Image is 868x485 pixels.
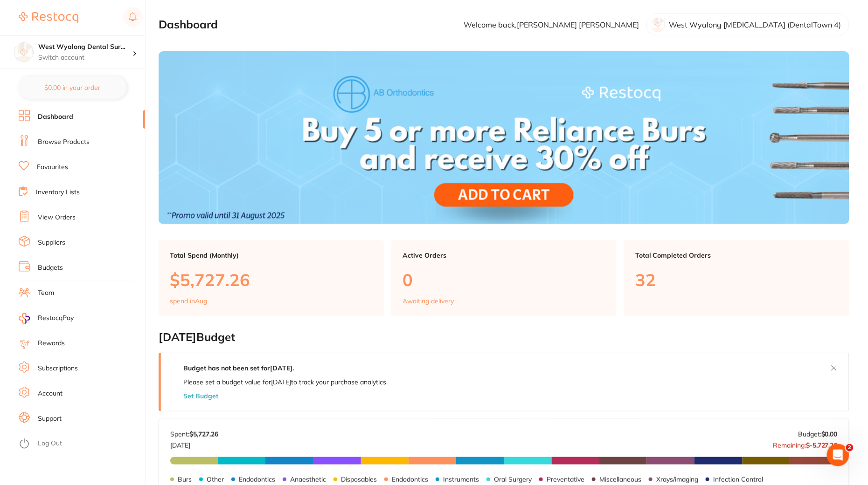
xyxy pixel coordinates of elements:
span: 2 [846,444,854,451]
button: $0.00 in your order [19,76,126,99]
strong: $-5,727.26 [806,441,838,450]
img: West Wyalong Dental Surgery (DentalTown 4) [14,43,33,61]
a: Total Spend (Monthly)$5,727.26spend inAug [159,240,384,316]
img: Dashboard [159,51,849,224]
p: Instruments [443,476,479,483]
a: Dashboard [38,112,73,122]
p: Total Completed Orders [635,252,838,259]
img: RestocqPay [19,313,30,324]
h2: Dashboard [159,18,218,31]
a: Rewards [38,339,65,348]
p: Infection Control [713,476,763,483]
img: Restocq Logo [19,12,78,23]
p: 0 [403,270,605,289]
a: Total Completed Orders32 [624,240,849,316]
a: RestocqPay [19,313,74,324]
p: Remaining: [773,438,838,449]
strong: $0.00 [821,430,838,438]
h4: West Wyalong Dental Surgery (DentalTown 4) [38,42,132,52]
a: Team [38,288,54,298]
p: Endodontics [239,476,275,483]
p: Active Orders [403,252,605,259]
p: West Wyalong [MEDICAL_DATA] (DentalTown 4) [669,20,841,29]
p: Spent: [170,430,218,438]
button: Log Out [19,437,142,451]
a: Active Orders0Awaiting delivery [391,240,617,316]
p: Total Spend (Monthly) [170,252,373,259]
p: $5,727.26 [170,270,373,289]
a: Suppliers [38,238,65,247]
p: [DATE] [170,438,218,449]
p: Other [207,476,224,483]
p: Burs [178,476,192,483]
a: Budgets [38,263,63,273]
p: Preventative [547,476,584,483]
h2: [DATE] Budget [159,331,849,344]
strong: Budget has not been set for [DATE] . [183,364,294,372]
p: spend in Aug [170,297,207,305]
iframe: Intercom live chat [827,444,849,466]
a: View Orders [38,213,76,222]
p: Anaesthetic [290,476,326,483]
button: Set Budget [183,392,218,400]
p: 32 [635,270,838,289]
a: Log Out [38,439,62,448]
a: Favourites [37,163,68,172]
p: Endodontics [392,476,428,483]
p: Oral Surgery [494,476,532,483]
p: Welcome back, [PERSON_NAME] [PERSON_NAME] [464,20,639,29]
p: Switch account [38,53,132,62]
a: Subscriptions [38,364,78,373]
p: Miscellaneous [599,476,641,483]
a: Restocq Logo [19,7,78,28]
p: Awaiting delivery [403,297,454,305]
p: Budget: [798,430,838,438]
span: RestocqPay [38,314,74,323]
a: Account [38,389,62,398]
a: Support [38,414,62,424]
a: Browse Products [38,137,90,147]
strong: $5,727.26 [189,430,218,438]
p: Please set a budget value for [DATE] to track your purchase analytics. [183,378,388,386]
p: Disposables [341,476,377,483]
p: Xrays/imaging [656,476,698,483]
a: Inventory Lists [36,188,80,197]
